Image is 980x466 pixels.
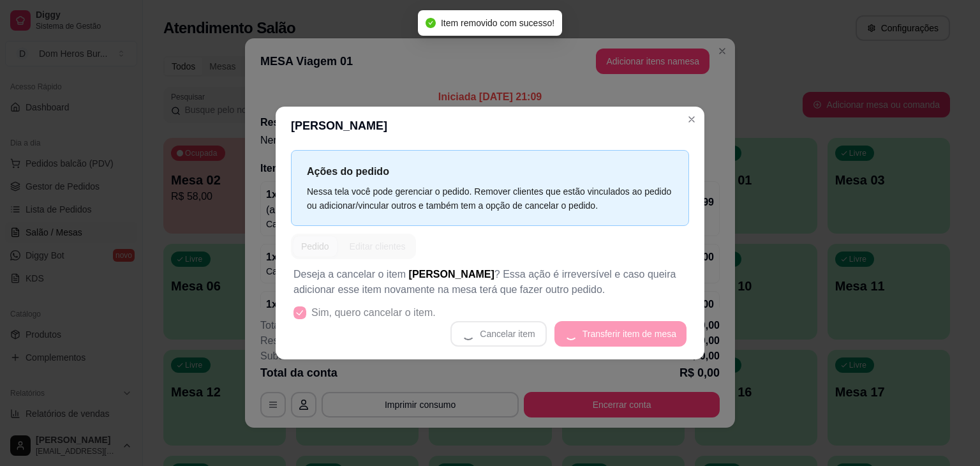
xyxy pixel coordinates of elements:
span: Item removido com sucesso! [441,18,554,28]
div: Nessa tela você pode gerenciar o pedido. Remover clientes que estão vinculados ao pedido ou adici... [307,184,673,213]
p: Deseja a cancelar o item ? Essa ação é irreversível e caso queira adicionar esse item novamente n... [293,267,687,297]
p: Ações do pedido [307,163,673,179]
span: check-circle [426,18,436,28]
span: [PERSON_NAME] [409,269,494,280]
button: Close [681,109,702,130]
header: [PERSON_NAME] [276,107,704,145]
